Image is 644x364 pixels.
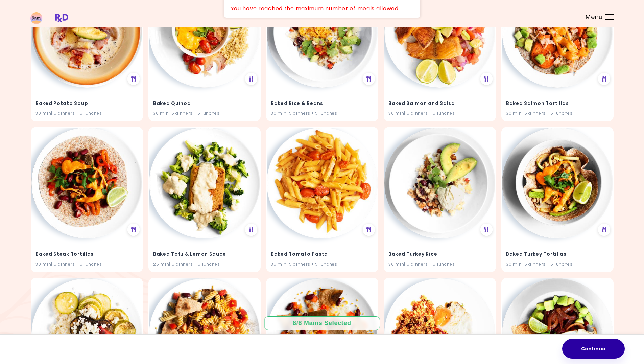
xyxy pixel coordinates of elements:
[271,249,374,260] h4: Baked Tomato Pasta
[153,261,256,268] div: 25 min | 5 dinners + 5 lunches
[598,73,610,85] div: See Meal Plan
[127,224,140,236] div: See Meal Plan
[153,249,256,260] h4: Baked Tofu & Lemon Sauce
[271,110,374,117] div: 30 min | 5 dinners + 5 lunches
[480,224,493,236] div: See Meal Plan
[506,110,609,117] div: 30 min | 5 dinners + 5 lunches
[288,319,356,327] div: 8 / 8 Mains Selected
[30,12,68,24] img: RxDiet
[480,73,493,85] div: See Meal Plan
[245,73,257,85] div: See Meal Plan
[35,261,138,268] div: 30 min | 5 dinners + 5 lunches
[35,110,138,117] div: 30 min | 5 dinners + 5 lunches
[35,98,138,109] h4: Baked Potato Soup
[506,249,609,260] h4: Baked Turkey Tortillas
[388,110,491,117] div: 30 min | 5 dinners + 5 lunches
[388,261,491,268] div: 30 min | 5 dinners + 5 lunches
[506,98,609,109] h4: Baked Salmon Tortillas
[363,224,375,236] div: See Meal Plan
[388,98,491,109] h4: Baked Salmon and Salsa
[271,261,374,268] div: 35 min | 5 dinners + 5 lunches
[598,224,610,236] div: See Meal Plan
[153,110,256,117] div: 30 min | 5 dinners + 5 lunches
[586,14,603,20] span: Menu
[127,73,140,85] div: See Meal Plan
[388,249,491,260] h4: Baked Turkey Rice
[562,339,625,359] button: Continue
[506,261,609,268] div: 30 min | 5 dinners + 5 lunches
[153,98,256,109] h4: Baked Quinoa
[35,249,138,260] h4: Baked Steak Tortillas
[245,224,257,236] div: See Meal Plan
[271,98,374,109] h4: Baked Rice & Beans
[363,73,375,85] div: See Meal Plan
